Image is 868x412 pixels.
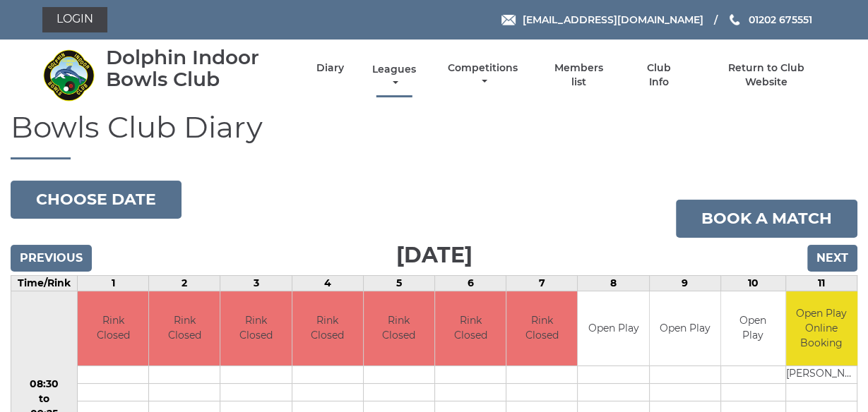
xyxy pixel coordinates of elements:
span: [EMAIL_ADDRESS][DOMAIN_NAME] [522,13,703,26]
td: Open Play [578,291,648,365]
td: [PERSON_NAME] [786,365,857,383]
button: Choose date [11,181,182,219]
a: Login [42,7,107,32]
td: 2 [149,276,220,291]
a: Book a match [676,200,857,238]
td: 1 [77,276,148,291]
h1: Bowls Club Diary [11,111,857,159]
span: 01202 675551 [748,13,811,26]
a: Diary [316,61,344,75]
td: Rink Closed [220,291,291,365]
td: Rink Closed [506,291,577,365]
td: 5 [363,276,434,291]
td: 9 [649,276,720,291]
a: Phone us 01202 675551 [727,12,811,28]
td: Open Play [650,291,720,365]
img: Dolphin Indoor Bowls Club [42,49,95,102]
td: 8 [578,276,649,291]
img: Phone us [730,14,739,25]
td: 4 [292,276,363,291]
div: Dolphin Indoor Bowls Club [106,47,292,90]
input: Next [807,245,857,272]
a: Competitions [445,61,522,89]
td: 6 [434,276,506,291]
td: 7 [506,276,578,291]
a: Leagues [369,63,420,90]
td: Rink Closed [364,291,434,365]
img: Email [501,15,516,25]
input: Previous [11,245,92,272]
a: Return to Club Website [706,61,826,89]
a: Email [EMAIL_ADDRESS][DOMAIN_NAME] [501,12,703,28]
td: Rink Closed [78,291,148,365]
a: Members list [546,61,611,89]
td: 10 [720,276,785,291]
td: Time/Rink [11,276,78,291]
td: Rink Closed [149,291,220,365]
td: 11 [785,276,857,291]
td: Open Play [721,291,785,365]
td: Open Play Online Booking [786,291,857,365]
a: Club Info [636,61,682,89]
td: 3 [220,276,292,291]
td: Rink Closed [292,291,363,365]
td: Rink Closed [435,291,506,365]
